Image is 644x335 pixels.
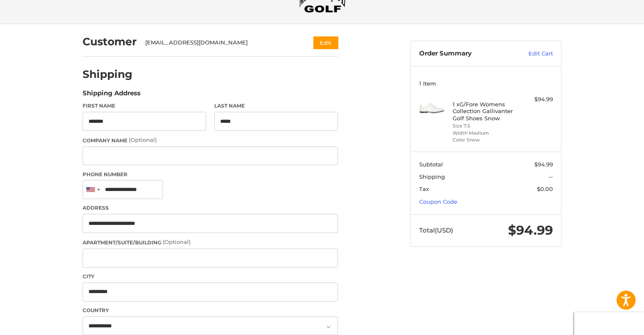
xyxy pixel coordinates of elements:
h3: Order Summary [419,50,510,58]
label: First Name [83,102,206,110]
h3: 1 Item [419,80,553,87]
h2: Customer [83,35,137,48]
label: Company Name [83,136,338,144]
h2: Shipping [83,68,133,81]
div: [EMAIL_ADDRESS][DOMAIN_NAME] [145,39,297,47]
span: -- [549,173,553,180]
label: Address [83,204,338,212]
iframe: Google Customer Reviews [574,312,644,335]
button: Edit [313,36,338,49]
label: Country [83,307,338,314]
span: $94.99 [534,161,553,168]
h4: 1 x G/Fore Womens Collection Gallivanter Golf Shoes Snow [453,101,517,122]
span: Shipping [419,173,445,180]
li: Color Snow [453,136,517,144]
li: Width Medium [453,130,517,137]
span: Total (USD) [419,226,453,234]
span: $94.99 [508,222,553,238]
span: Tax [419,185,429,192]
span: $0.00 [537,185,553,192]
a: Edit Cart [510,50,553,58]
label: Phone Number [83,171,338,178]
small: (Optional) [163,238,191,245]
div: United States: +1 [83,180,102,199]
legend: Shipping Address [83,89,141,102]
label: Apartment/Suite/Building [83,238,338,246]
a: Coupon Code [419,198,457,205]
label: Last Name [214,102,338,110]
small: (Optional) [129,136,157,143]
label: City [83,273,338,280]
div: $94.99 [520,95,553,104]
li: Size 7.5 [453,122,517,130]
span: Subtotal [419,161,443,168]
